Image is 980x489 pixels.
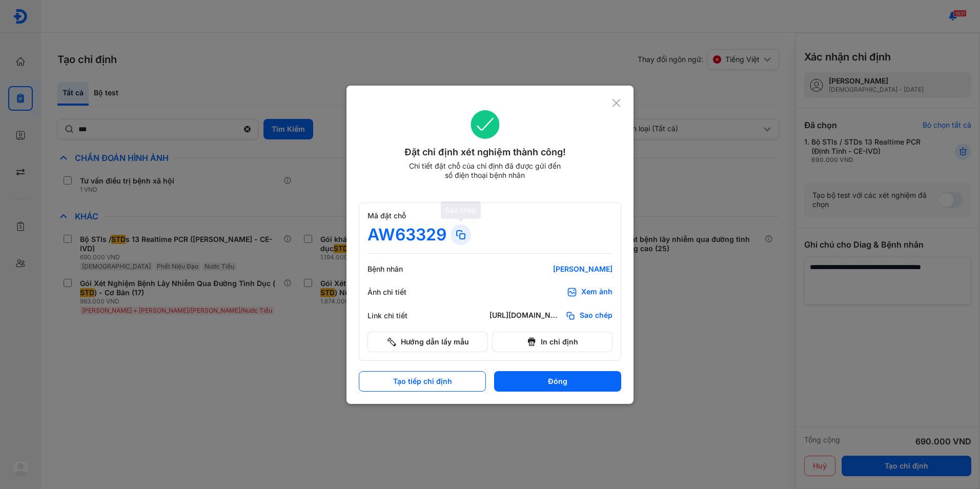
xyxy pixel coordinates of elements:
div: [PERSON_NAME] [489,264,612,274]
button: Đóng [494,371,621,392]
div: Ảnh chi tiết [367,288,429,297]
div: [URL][DOMAIN_NAME] [489,311,561,321]
div: Mã đặt chỗ [367,211,612,220]
div: Bệnh nhân [367,264,429,274]
div: Đặt chỉ định xét nghiệm thành công! [359,145,611,159]
div: AW63329 [367,225,446,245]
button: Hướng dẫn lấy mẫu [367,332,488,352]
button: Tạo tiếp chỉ định [359,371,486,392]
div: Link chi tiết [367,311,429,320]
button: In chỉ định [492,332,612,352]
div: Xem ảnh [581,287,612,297]
span: Sao chép [580,311,612,321]
div: Chi tiết đặt chỗ của chỉ định đã được gửi đến số điện thoại bệnh nhân [404,161,565,180]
